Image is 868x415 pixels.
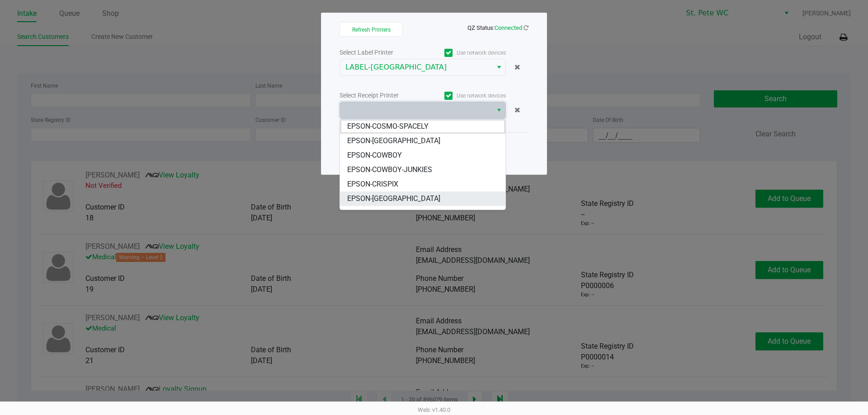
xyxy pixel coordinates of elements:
span: EPSON-[GEOGRAPHIC_DATA] [347,193,440,204]
div: Select Receipt Printer [340,91,423,100]
span: QZ Status: [467,24,528,31]
span: EPSON-[GEOGRAPHIC_DATA] [347,135,440,146]
span: EPSON-COWBOY [347,150,402,161]
span: EPSON-CRISPIX [347,179,398,190]
span: LABEL-[GEOGRAPHIC_DATA] [345,62,487,73]
button: Refresh Printers [340,22,403,37]
button: Select [492,102,505,118]
span: Web: v1.40.0 [418,406,450,413]
div: Select Label Printer [340,48,423,57]
button: Select [492,59,505,75]
span: EPSON-CROOKEDX [347,208,409,219]
label: Use network devices [423,49,506,57]
span: EPSON-COSMO-SPACELY [347,121,429,132]
span: EPSON-COWBOY-JUNKIES [347,164,432,175]
span: Connected [495,24,522,31]
span: Refresh Printers [352,27,391,33]
label: Use network devices [423,92,506,100]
